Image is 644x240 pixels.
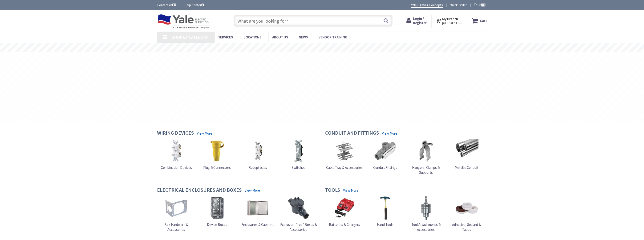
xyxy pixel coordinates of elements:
[207,222,227,227] span: Device Boxes
[411,222,441,232] span: Tool Attachments & Accessories
[234,15,393,27] input: What are you looking for?
[272,35,288,39] span: About Us
[218,35,233,39] span: Services
[185,3,204,7] a: Help Center
[412,165,440,175] span: Hangers, Clamps & Supports
[329,196,360,227] a: Batteries & Chargers Batteries & Chargers
[203,165,231,170] span: Plug & Connectors
[287,139,310,170] a: Switches Switches
[450,3,467,7] a: Quick Order
[246,139,270,163] img: Receptacles
[325,130,379,137] h4: Conduit and Fittings
[436,17,462,25] div: My Branch [GEOGRAPHIC_DATA], [GEOGRAPHIC_DATA]
[205,139,229,163] img: Plug & Connectors
[373,139,397,170] a: Conduit Fittings Conduit Fittings
[373,139,397,163] img: Conduit Fittings
[249,165,267,170] span: Receptacles
[455,165,478,170] span: Metallic Conduit
[442,17,458,21] strong: My Branch
[157,130,194,137] h4: Wiring Devices
[157,196,196,232] a: Box Hardware & Accessories Box Hardware & Accessories
[472,17,487,25] a: Cart
[414,139,438,163] img: Hangers, Clamps & Supports
[325,187,340,194] h4: Tools
[455,196,478,220] img: Adhesive, Sealant & Tapes
[157,14,211,29] img: Yale Electric Supply Co.
[382,131,397,136] a: View More
[413,16,427,25] span: Login / Register
[373,165,397,170] span: Conduit Fittings
[377,222,393,227] span: Hand Tools
[411,3,443,8] a: Yale Lighting Concepts
[287,139,310,163] img: Switches
[246,196,270,220] img: Enclosures & Cabinets
[452,222,481,232] span: Adhesive, Sealant & Tapes
[447,196,486,232] a: Adhesive, Sealant & Tapes Adhesive, Sealant & Tapes
[343,188,358,193] a: View More
[292,165,305,170] span: Switches
[205,196,229,220] img: Device Boxes
[245,188,260,193] a: View More
[161,165,192,170] span: Combination Devices
[319,35,347,39] span: Vendor Training
[326,165,363,170] span: Cable Tray & Accessories
[197,131,212,136] a: View More
[241,196,274,227] a: Enclosures & Cabinets Enclosures & Cabinets
[407,196,445,232] a: Tool Attachments & Accessories Tool Attachments & Accessories
[455,139,478,170] a: Metallic Conduit Metallic Conduit
[407,139,445,175] a: Hangers, Clamps & Supports Hangers, Clamps & Supports
[329,222,360,227] span: Batteries & Chargers
[165,139,188,163] img: Combination Devices
[165,196,188,220] img: Box Hardware & Accessories
[157,3,177,7] a: Contact us
[299,35,308,39] span: News
[161,139,192,170] a: Combination Devices Combination Devices
[406,17,427,25] a: Login / Register
[172,34,208,40] span: Shop By Category
[205,196,229,227] a: Device Boxes Device Boxes
[474,3,486,7] span: Tour
[164,222,188,232] span: Box Hardware & Accessories
[241,222,274,227] span: Enclosures & Cabinets
[244,35,261,39] span: Locations
[480,17,487,25] strong: Cart
[373,196,397,220] img: Hand Tools
[280,222,317,232] span: Explosion-Proof Boxes & Accessories
[203,139,231,170] a: Plug & Connectors Plug & Connectors
[333,196,356,220] img: Batteries & Chargers
[157,187,242,194] h4: Electrical Enclosures and Boxes
[246,139,270,170] a: Receptacles Receptacles
[373,196,397,227] a: Hand Tools Hand Tools
[287,196,310,220] img: Explosion-Proof Boxes & Accessories
[455,139,478,163] img: Metallic Conduit
[333,139,356,163] img: Cable Tray & Accessories
[442,21,462,25] span: [GEOGRAPHIC_DATA], [GEOGRAPHIC_DATA]
[279,196,318,232] a: Explosion-Proof Boxes & Accessories Explosion-Proof Boxes & Accessories
[414,196,438,220] img: Tool Attachments & Accessories
[326,139,363,170] a: Cable Tray & Accessories Cable Tray & Accessories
